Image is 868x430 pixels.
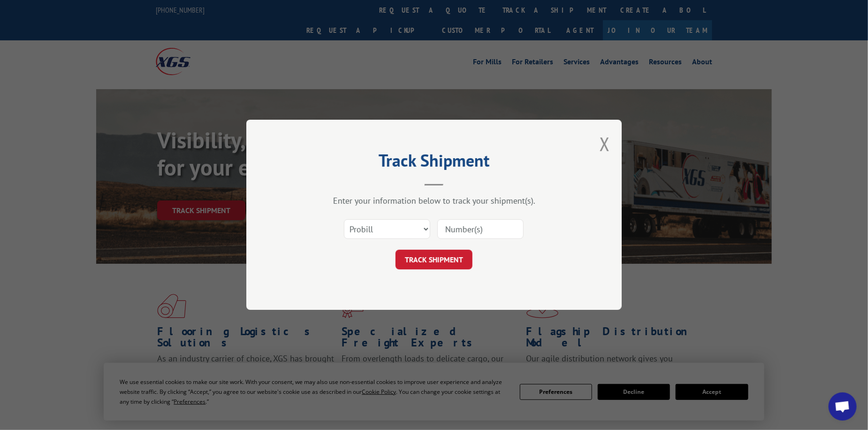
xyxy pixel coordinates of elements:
div: Enter your information below to track your shipment(s). [293,196,575,207]
h2: Track Shipment [293,154,575,172]
button: Close modal [600,131,610,156]
input: Number(s) [437,220,524,239]
button: TRACK SHIPMENT [396,250,472,270]
div: Open chat [829,392,857,421]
